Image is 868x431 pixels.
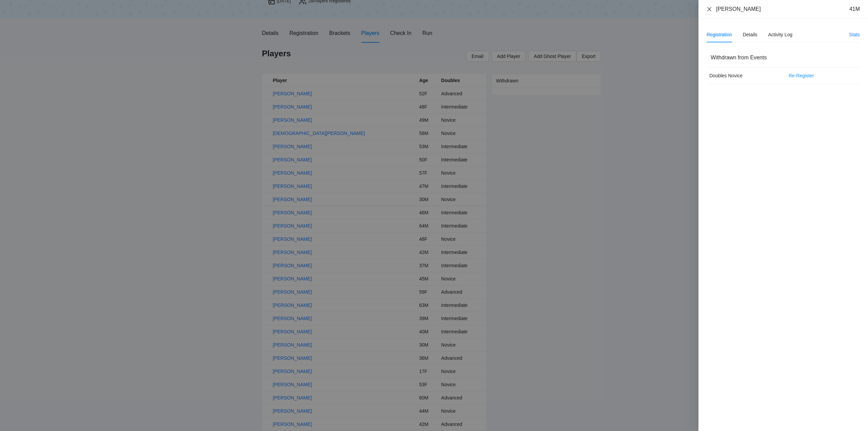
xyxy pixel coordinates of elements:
button: Re-Register [783,70,820,81]
div: Activity Log [768,31,793,38]
span: Re-Register [789,72,814,79]
span: close [707,6,712,12]
a: Stats [849,32,860,37]
div: 41M [849,5,860,13]
div: Details [743,31,757,38]
div: Registration [707,31,732,38]
div: [PERSON_NAME] [716,5,761,13]
td: Doubles Novice [707,67,781,84]
div: Withdrawn from Events [711,48,856,67]
button: Close [707,6,712,12]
